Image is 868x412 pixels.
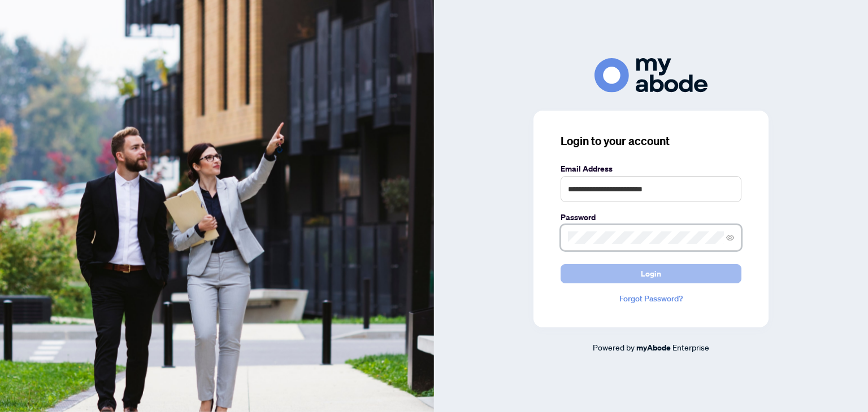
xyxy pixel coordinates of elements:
[726,234,734,242] span: eye
[561,211,741,223] label: Password
[641,265,661,283] span: Login
[594,58,708,93] img: ma-logo
[561,264,741,283] button: Login
[561,163,741,175] label: Email Address
[561,133,741,149] h3: Login to your account
[636,341,671,354] a: myAbode
[672,342,709,352] span: Enterprise
[593,342,635,352] span: Powered by
[561,292,741,305] a: Forgot Password?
